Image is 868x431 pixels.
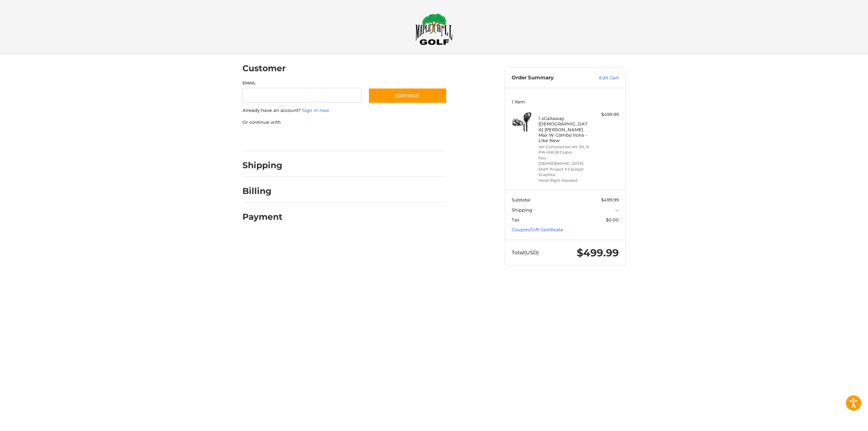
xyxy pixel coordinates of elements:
[512,207,532,213] span: Shipping
[242,63,286,74] h2: Customer
[298,132,349,144] iframe: PayPal-paylater
[242,80,362,86] label: Email
[601,197,619,202] span: $499.99
[368,88,447,103] button: Continue
[242,212,282,222] h2: Payment
[355,132,406,144] iframe: PayPal-venmo
[538,155,590,166] li: Flex [DEMOGRAPHIC_DATA]
[615,207,619,213] span: --
[512,75,585,81] h3: Order Summary
[592,111,619,118] div: $499.99
[577,247,619,259] span: $499.99
[240,132,291,144] iframe: PayPal-paypal
[538,166,590,178] li: Shaft Project X Catalyst Graphite
[606,217,619,222] span: $0.00
[302,107,329,113] a: Sign in now
[512,217,519,222] span: Tax
[538,178,590,183] li: Hand Right-Handed
[538,116,590,143] h4: 1 x Callaway [DEMOGRAPHIC_DATA] [PERSON_NAME] Max W Combo Irons - Like New
[242,160,282,171] h2: Shipping
[512,197,531,202] span: Subtotal
[512,99,619,104] h3: 1 Item
[415,13,453,45] img: Maple Hill Golf
[585,75,619,81] a: Edit Cart
[242,186,282,196] h2: Billing
[242,119,447,126] p: Or continue with
[538,144,590,155] li: Set Composition 4H, 5H, 6-PW+AW (8 Clubs)
[512,227,563,232] a: Coupon/Gift Certificate
[242,107,447,114] p: Already have an account?
[512,249,539,256] span: Total (USD)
